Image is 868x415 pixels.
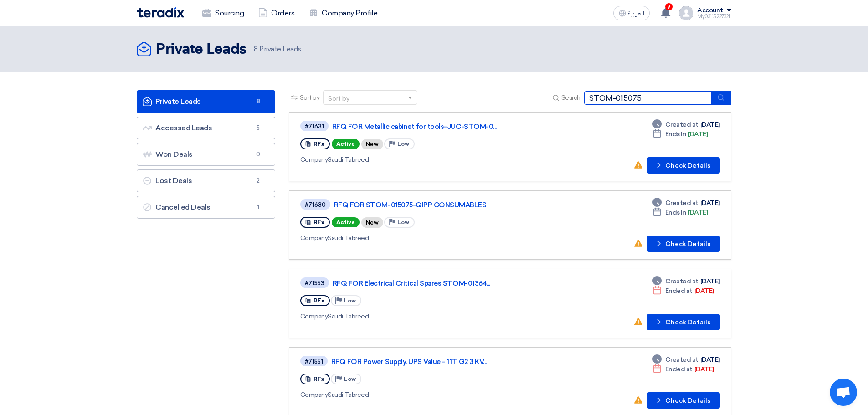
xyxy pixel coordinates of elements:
span: RFx [313,141,324,147]
span: Created at [665,277,699,286]
div: [DATE] [652,355,720,364]
div: [DATE] [652,120,720,129]
span: Company [300,156,328,164]
div: Saudi Tabreed [300,390,561,400]
span: Created at [665,120,699,129]
img: Teradix logo [137,7,184,18]
div: #71551 [305,359,323,364]
span: 8 [254,45,258,53]
div: [DATE] [652,129,708,139]
div: Sort by [328,94,349,103]
span: 1 [253,203,264,212]
span: 0 [253,150,264,159]
div: Open chat [830,379,857,406]
button: العربية [613,6,650,20]
img: profile_test.png [679,6,693,20]
a: Orders [251,3,302,23]
div: Saudi Tabreed [300,155,562,164]
a: Sourcing [195,3,251,23]
input: Search by title or reference number [584,91,712,105]
span: Company [300,391,328,399]
span: 5 [253,123,264,133]
a: Cancelled Deals1 [137,196,275,219]
a: Won Deals0 [137,143,275,166]
div: #71630 [305,202,326,208]
span: Search [561,93,580,102]
div: Saudi Tabreed [300,312,562,321]
a: RFQ FOR STOM-015075-QIPP CONSUMABLES [334,201,562,209]
button: Check Details [647,236,720,252]
span: Ended at [665,286,693,296]
div: [DATE] [652,286,714,296]
span: Private Leads [254,44,301,55]
span: Created at [665,355,699,364]
div: [DATE] [652,198,720,208]
span: Ends In [665,129,687,139]
a: Accessed Leads5 [137,117,275,139]
span: 2 [253,176,264,185]
a: RFQ FOR Power Supply, UPS Value - 11T G2 3 KV... [331,358,559,366]
span: Low [397,141,409,147]
span: Low [344,376,356,382]
div: [DATE] [652,208,708,217]
a: Lost Deals2 [137,169,275,192]
div: Account [697,7,723,15]
button: Check Details [647,314,720,330]
span: Created at [665,198,699,208]
span: Company [300,234,328,242]
span: RFx [313,219,324,225]
div: [DATE] [652,364,714,374]
a: Company Profile [302,3,385,23]
div: #71553 [305,280,324,286]
div: #71631 [305,123,324,129]
span: Sort by [300,93,320,102]
span: 8 [253,97,264,106]
div: My03115227321 [697,14,731,19]
span: RFx [313,297,324,304]
div: New [361,139,383,149]
div: Saudi Tabreed [300,233,564,243]
span: Active [332,217,360,227]
span: Active [332,139,360,149]
span: Ends In [665,208,687,217]
span: العربية [628,10,644,17]
button: Check Details [647,392,720,409]
span: Low [397,219,409,225]
a: Private Leads8 [137,90,275,113]
h2: Private Leads [156,41,247,59]
span: 9 [665,3,673,10]
span: Low [344,297,356,304]
span: Ended at [665,364,693,374]
span: Company [300,313,328,320]
a: RFQ FOR Electrical Critical Spares STOM-01364... [333,279,560,287]
button: Check Details [647,157,720,174]
a: RFQ FOR Metallic cabinet for tools-JUC-STOM-0... [332,123,560,131]
span: RFx [313,376,324,382]
div: New [361,217,383,228]
div: [DATE] [652,277,720,286]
